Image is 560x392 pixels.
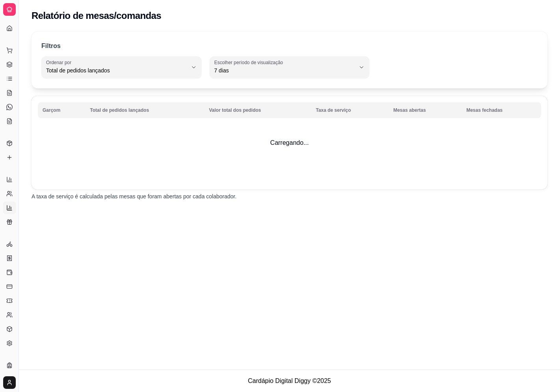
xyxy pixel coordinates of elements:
[210,56,370,78] button: Escolher período de visualização7 dias
[32,96,547,189] td: Carregando...
[41,56,202,78] button: Ordenar porTotal de pedidos lançados
[32,192,547,200] p: A taxa de serviço é calculada pelas mesas que foram abertas por cada colaborador.
[214,67,356,74] span: 7 dias
[19,370,560,392] footer: Cardápio Digital Diggy © 2025
[41,41,61,51] p: Filtros
[214,59,286,66] label: Escolher período de visualização
[46,67,187,74] span: Total de pedidos lançados
[32,9,161,22] h2: Relatório de mesas/comandas
[46,59,74,66] label: Ordenar por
